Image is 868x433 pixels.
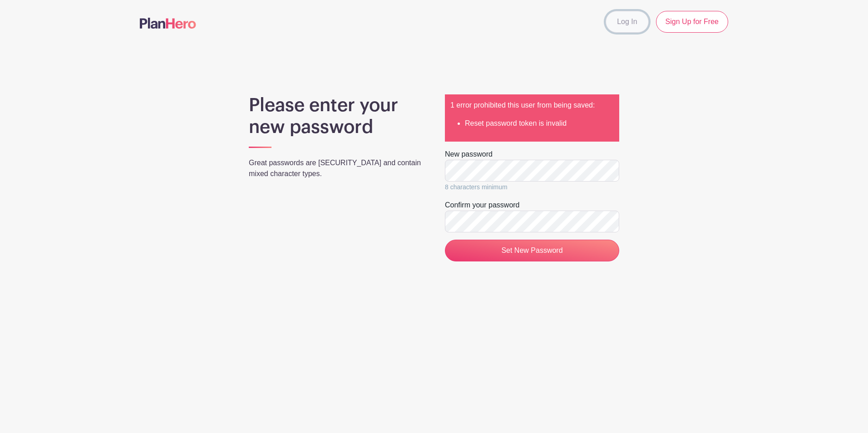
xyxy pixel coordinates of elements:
[450,100,614,111] p: 1 error prohibited this user from being saved:
[656,11,728,33] a: Sign Up for Free
[445,200,520,211] label: Confirm your password
[606,11,648,33] a: Log In
[465,118,614,129] li: Reset password token is invalid
[445,240,619,261] input: Set New Password
[249,157,423,179] p: Great passwords are [SECURITY_DATA] and contain mixed character types.
[140,18,196,29] img: logo-507f7623f17ff9eddc593b1ce0a138ce2505c220e1c5a4e2b4648c50719b7d32.svg
[249,94,423,138] h1: Please enter your new password
[445,149,493,160] label: New password
[445,183,508,191] small: 8 characters minimum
